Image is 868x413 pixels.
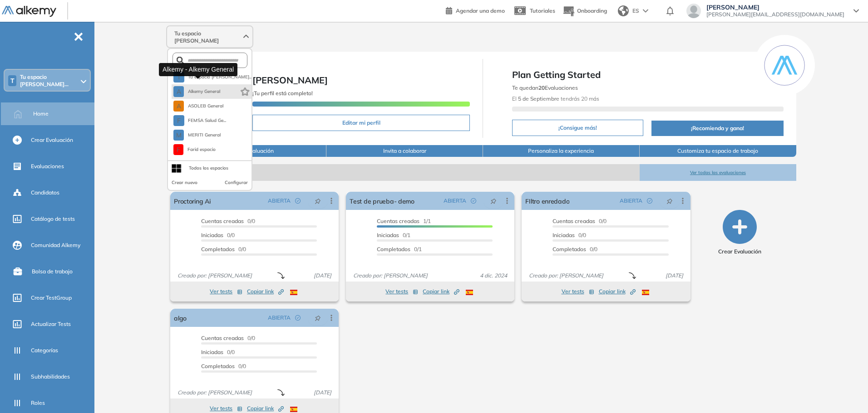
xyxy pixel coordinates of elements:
span: Creado por: [PERSON_NAME] [174,272,256,280]
span: Onboarding [577,7,607,14]
span: Roles [31,399,45,407]
div: Alkemy - Alkemy General [159,63,237,76]
span: Creado por: [PERSON_NAME] [174,389,256,397]
span: FEMSA Salud Ge... [188,117,227,124]
button: Copiar link [423,286,459,297]
span: El tendrás 20 más [512,95,599,102]
img: Logo [2,6,56,17]
span: check-circle [295,315,301,321]
span: Copiar link [423,287,459,296]
img: ESP [290,407,297,412]
span: Completados [377,246,410,253]
button: Ver tests [210,286,242,297]
span: [PERSON_NAME][EMAIL_ADDRESS][DOMAIN_NAME] [706,11,844,18]
span: 0/0 [201,246,246,253]
span: Actualizar Tests [31,320,71,328]
span: Copiar link [599,287,636,296]
span: 0/0 [552,246,597,253]
span: pushpin [666,197,673,204]
button: FFarid espacio [173,144,216,155]
span: pushpin [315,197,321,204]
span: Catálogo de tests [31,215,75,223]
img: ESP [642,290,649,295]
span: Iniciadas [377,232,399,238]
img: ESP [466,290,473,295]
a: Proctoring Ai [174,192,211,210]
span: Te quedan Evaluaciones [512,84,578,91]
button: FFEMSA Salud Ge... [173,115,226,126]
span: Completados [201,363,235,369]
button: Editar mi perfil [252,115,470,131]
span: Categorías [31,346,58,355]
button: Crear Evaluación [718,210,761,256]
span: check-circle [295,198,301,204]
span: ASOLEB General [187,102,223,110]
span: [DATE] [310,389,335,397]
a: Test de prueba- demo [350,192,414,210]
span: pushpin [490,197,497,204]
span: MERITI General [187,131,221,139]
button: Onboarding [562,1,607,21]
img: ESP [290,290,297,295]
button: pushpin [483,194,503,208]
span: Bolsa de trabajo [32,267,73,276]
span: check-circle [647,198,652,204]
button: Configurar [225,179,248,186]
button: AASOLEB General [173,101,223,112]
span: Copiar link [247,287,284,296]
span: Home [33,110,49,118]
span: A [177,102,181,110]
button: AAlkemy General [173,86,220,97]
span: Candidatos [31,189,59,197]
span: Crear Evaluación [718,248,761,256]
span: A [177,88,181,95]
span: ABIERTA [268,197,291,205]
span: Tu espacio [PERSON_NAME]... [20,73,79,88]
a: Agendar una demo [446,5,505,15]
span: [DATE] [662,272,687,280]
span: M [176,131,182,139]
button: MMERITI General [173,130,221,141]
span: Crear TestGroup [31,294,72,302]
span: 0/0 [201,232,235,238]
a: algo [174,309,187,327]
img: arrow [643,9,648,13]
span: Cuentas creadas [552,218,595,224]
span: Iniciadas [201,349,223,355]
span: ABIERTA [444,197,466,205]
span: ¡Tu perfil está completo! [252,90,313,97]
span: 0/0 [552,232,586,238]
span: F [177,117,181,124]
button: Crear nuevo [172,179,197,186]
button: ¡Recomienda y gana! [651,121,784,136]
span: Alkemy General [187,88,220,95]
button: ¡Consigue más! [512,120,643,136]
span: 0/0 [201,335,255,341]
span: Farid espacio [187,146,216,153]
button: Ver todas las evaluaciones [640,164,796,181]
span: ABIERTA [620,197,642,205]
span: Iniciadas [201,232,223,238]
button: Ver tests [385,286,418,297]
span: 0/0 [201,218,255,224]
span: Tutoriales [530,7,555,14]
span: 0/0 [201,349,235,355]
span: Completados [552,246,586,253]
span: F [177,146,180,153]
span: Iniciadas [552,232,575,238]
span: Evaluaciones [31,162,64,170]
span: 1/1 [377,218,431,224]
span: 0/0 [201,363,246,369]
span: Cuentas creadas [377,218,419,224]
span: Cuentas creadas [201,335,244,341]
span: ES [632,7,639,15]
span: Plan Getting Started [512,68,783,82]
span: Comunidad Alkemy [31,241,80,249]
button: Copiar link [599,286,636,297]
span: Evaluaciones abiertas [170,164,640,181]
button: Customiza tu espacio de trabajo [640,145,796,157]
button: Personaliza la experiencia [483,145,640,157]
span: Agendar una demo [456,7,505,14]
span: Copiar link [247,404,284,413]
span: Tu espacio [PERSON_NAME] [174,30,242,44]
